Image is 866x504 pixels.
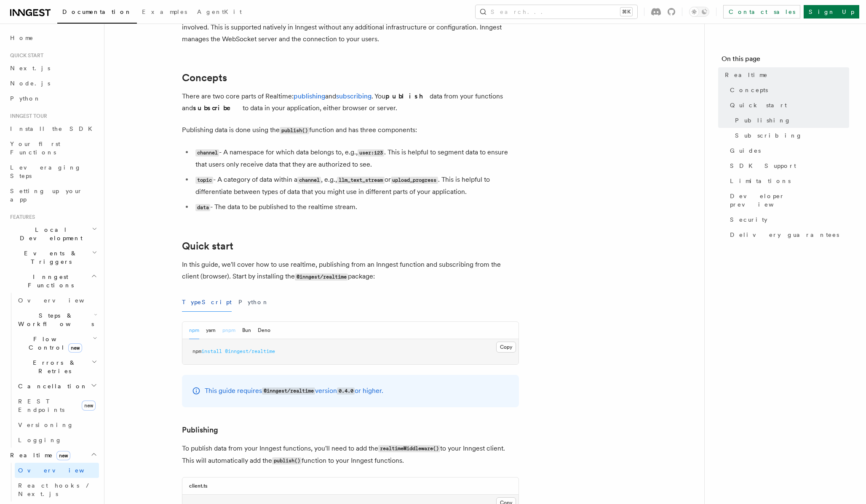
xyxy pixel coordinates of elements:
div: Inngest Functions [7,293,99,448]
button: Python [238,293,269,312]
code: realtimeMiddleware() [378,445,440,452]
button: Local Development [7,222,99,246]
a: Next.js [7,61,99,76]
a: subscribing [336,92,372,100]
span: install [201,348,222,354]
span: new [82,401,96,411]
a: React hooks / Next.js [15,478,99,501]
button: Inngest Functions [7,269,99,293]
span: React hooks / Next.js [18,482,93,497]
a: Sign Up [804,5,859,19]
span: Features [7,214,35,220]
p: In this guide, we'll cover how to use realtime, publishing from an Inngest function and subscribi... [182,259,519,283]
span: Node.js [10,80,50,87]
button: Copy [496,342,516,353]
span: Python [10,95,41,102]
a: Python [7,91,99,106]
code: channel [297,177,321,184]
span: Security [730,215,767,224]
button: Toggle dark mode [689,7,709,17]
span: Versioning [18,422,74,428]
a: Contact sales [723,5,800,19]
span: Overview [18,467,105,474]
button: Search...⌘K [476,5,637,19]
a: Publishing [182,424,218,436]
a: Subscribing [732,128,849,143]
li: - A namespace for which data belongs to, e.g., . This is helpful to segment data to ensure that u... [193,146,519,170]
span: Events & Triggers [7,249,92,266]
a: Concepts [727,82,849,98]
button: Realtimenew [7,448,99,463]
span: REST Endpoints [18,398,64,413]
a: Quick start [182,240,233,252]
code: 0.4.0 [337,387,355,395]
code: publish() [272,457,302,464]
h3: client.ts [189,483,208,489]
span: Inngest tour [7,113,47,119]
a: Limitations [727,173,849,188]
code: publish() [280,127,309,134]
span: Local Development [7,225,92,242]
p: Realtime user experience is a core requirement for any web application, especially when long-runn... [182,10,519,45]
button: Flow Controlnew [15,332,99,355]
button: TypeScript [182,293,232,312]
a: Delivery guarantees [727,227,849,242]
button: npm [189,322,199,339]
a: Documentation [57,3,137,24]
button: Bun [242,322,251,339]
a: Quick start [727,98,849,113]
p: There are two core parts of Realtime: and . You data from your functions and to data in your appl... [182,90,519,114]
li: - The data to be published to the realtime stream. [193,201,519,213]
span: Flow Control [15,335,93,352]
span: Logging [18,437,62,443]
span: Quick start [7,52,43,59]
a: Setting up your app [7,183,99,207]
a: Versioning [15,417,99,432]
button: Events & Triggers [7,246,99,269]
a: Leveraging Steps [7,160,99,183]
a: Logging [15,432,99,448]
a: Publishing [732,113,849,128]
span: Leveraging Steps [10,164,81,179]
a: publishing [294,92,325,100]
span: Limitations [730,177,791,185]
span: Delivery guarantees [730,231,839,239]
code: data [195,204,210,211]
p: Publishing data is done using the function and has three components: [182,124,519,136]
button: Deno [258,322,270,339]
a: Realtime [722,67,849,82]
code: topic [195,177,213,184]
span: Quick start [730,101,787,109]
button: yarn [206,322,216,339]
code: upload_progress [391,177,438,184]
span: Steps & Workflows [15,311,94,328]
kbd: ⌘K [620,8,632,16]
button: pnpm [222,322,235,339]
span: Your first Functions [10,141,60,156]
span: SDK Support [730,162,796,170]
span: Realtime [725,71,768,79]
span: Cancellation [15,382,88,390]
span: Inngest Functions [7,273,91,289]
code: @inngest/realtime [262,387,315,395]
a: AgentKit [192,3,247,23]
a: Your first Functions [7,136,99,160]
a: Overview [15,463,99,478]
button: Cancellation [15,379,99,394]
code: @inngest/realtime [295,273,348,281]
strong: subscribe [193,104,243,112]
button: Errors & Retries [15,355,99,379]
a: Developer preview [727,188,849,212]
span: new [68,343,82,353]
span: Guides [730,146,761,155]
button: Steps & Workflows [15,308,99,332]
a: Concepts [182,72,227,84]
p: To publish data from your Inngest functions, you'll need to add the to your Inngest client. This ... [182,443,519,467]
a: REST Endpointsnew [15,394,99,417]
span: Documentation [62,8,132,15]
div: Realtimenew [7,463,99,501]
strong: publish [385,92,430,100]
a: Guides [727,143,849,158]
span: Concepts [730,86,768,94]
a: Home [7,30,99,45]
